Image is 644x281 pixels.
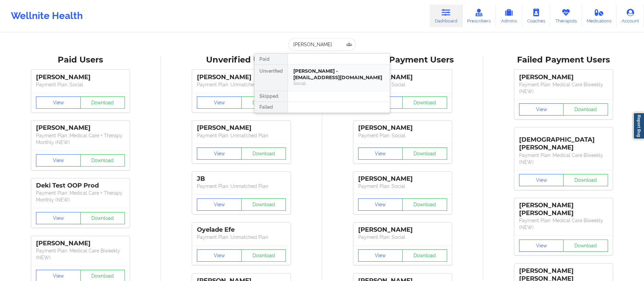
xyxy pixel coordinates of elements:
p: Payment Plan : Social [358,234,447,241]
a: Medications [582,5,617,27]
button: Download [241,147,286,160]
div: [PERSON_NAME] [358,124,447,132]
button: Download [80,96,125,109]
div: Failed Payment Users [488,55,639,65]
p: Payment Plan : Social [358,183,447,190]
div: [PERSON_NAME] - [EMAIL_ADDRESS][DOMAIN_NAME] [293,68,384,81]
button: Download [241,96,286,109]
div: [PERSON_NAME] [358,226,447,234]
p: Payment Plan : Unmatched Plan [197,81,286,88]
div: Unverified [255,65,288,91]
button: View [519,174,564,186]
div: Social [293,81,384,86]
p: Payment Plan : Social [36,81,125,88]
button: View [358,147,403,160]
div: Paid [255,54,288,65]
button: View [36,96,81,109]
div: [DEMOGRAPHIC_DATA][PERSON_NAME] [519,131,608,152]
button: View [197,147,242,160]
button: View [36,212,81,224]
button: Download [402,198,447,211]
div: Deki Test OOP Prod [36,182,125,190]
div: Paid Users [5,55,156,65]
button: View [197,96,242,109]
div: JB [197,175,286,183]
p: Payment Plan : Medical Care + Therapy Monthly (NEW) [36,132,125,146]
p: Payment Plan : Unmatched Plan [197,234,286,241]
div: [PERSON_NAME] [358,73,447,81]
button: Download [241,198,286,211]
p: Payment Plan : Medical Care Biweekly (NEW) [519,152,608,165]
div: [PERSON_NAME] [197,124,286,132]
a: Prescribers [462,5,496,27]
div: [PERSON_NAME] [197,73,286,81]
button: Download [563,103,608,116]
p: Payment Plan : Medical Care + Therapy Monthly (NEW) [36,190,125,203]
button: View [36,154,81,166]
button: View [519,103,564,116]
div: [PERSON_NAME] [36,73,125,81]
div: [PERSON_NAME] [PERSON_NAME] [519,201,608,217]
p: Payment Plan : Social [358,132,447,139]
a: Coaches [522,5,550,27]
button: View [358,198,403,211]
div: [PERSON_NAME] [36,240,125,247]
button: Download [80,154,125,166]
a: Therapists [550,5,582,27]
button: View [197,249,242,262]
a: Account [617,5,644,27]
p: Payment Plan : Social [358,81,447,88]
button: Download [402,249,447,262]
a: Dashboard [430,5,462,27]
a: Admins [496,5,522,27]
button: View [197,198,242,211]
button: Download [563,174,608,186]
div: Skipped Payment Users [327,55,478,65]
div: [PERSON_NAME] [358,175,447,183]
div: Failed [255,102,288,113]
p: Payment Plan : Unmatched Plan [197,183,286,190]
button: Download [402,147,447,160]
button: Download [563,240,608,252]
div: Unverified Users [166,55,317,65]
button: Download [80,212,125,224]
div: Skipped [255,91,288,102]
button: Download [402,96,447,109]
button: Download [241,249,286,262]
button: View [358,249,403,262]
a: Report Bug [633,112,644,139]
div: Oyelade Efe [197,226,286,234]
div: [PERSON_NAME] [36,124,125,132]
p: Payment Plan : Medical Care Biweekly (NEW) [36,247,125,261]
div: [PERSON_NAME] [519,73,608,81]
button: View [519,240,564,252]
p: Payment Plan : Medical Care Biweekly (NEW) [519,217,608,231]
p: Payment Plan : Unmatched Plan [197,132,286,139]
p: Payment Plan : Medical Care Biweekly (NEW) [519,81,608,95]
